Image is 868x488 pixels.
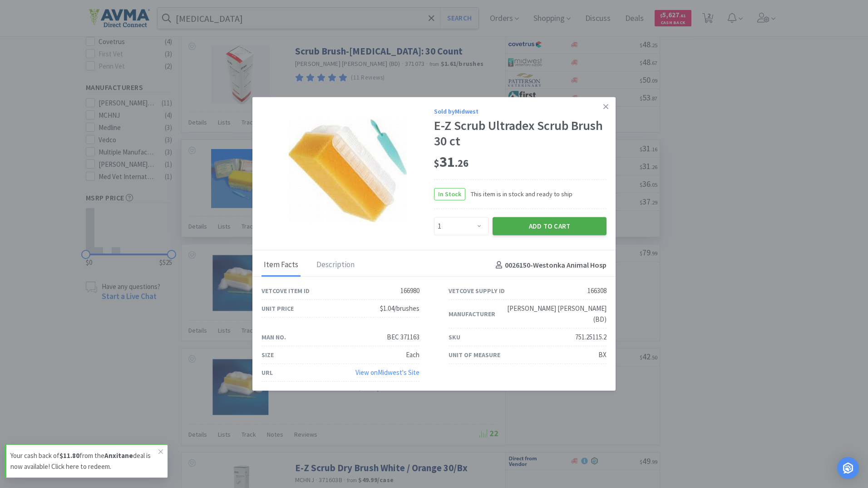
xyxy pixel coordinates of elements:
button: Add to Cart [493,217,607,235]
div: Size [261,350,274,360]
div: URL [261,368,273,378]
strong: $11.80 [59,451,79,460]
div: 166980 [400,285,419,296]
h4: 0026150 - Westonka Animal Hosp [492,259,607,271]
div: BEC 371163 [387,332,419,343]
div: 751.25115.2 [575,332,607,343]
strong: Anxitane [104,451,133,460]
div: 166308 [587,285,607,296]
div: Description [314,254,357,277]
div: Each [406,349,419,360]
div: Vetcove Item ID [261,286,310,296]
div: Sold by Midwest [434,106,607,116]
div: Vetcove Supply ID [449,286,505,296]
div: Man No. [261,332,286,342]
span: 31 [434,152,469,170]
div: E-Z Scrub Ultradex Scrub Brush 30 ct [434,118,607,149]
span: In Stock [434,189,465,200]
span: $ [434,156,439,169]
span: . 26 [455,156,469,169]
a: View onMidwest's Site [355,368,419,377]
div: Open Intercom Messenger [837,457,859,479]
div: Unit Price [261,304,294,314]
div: Item Facts [261,254,301,277]
div: [PERSON_NAME] [PERSON_NAME] (BD) [495,303,607,325]
span: This item is in stock and ready to ship [465,189,572,199]
div: Manufacturer [449,309,495,319]
div: SKU [449,332,460,342]
div: $1.04/brushes [380,303,419,314]
img: 316abbea840c41c6acf01ffa139ab511_166308.jpeg [289,112,407,230]
div: BX [598,349,607,360]
p: Your cash back of from the deal is now available! Click here to redeem. [10,450,158,472]
div: Unit of Measure [449,350,500,360]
